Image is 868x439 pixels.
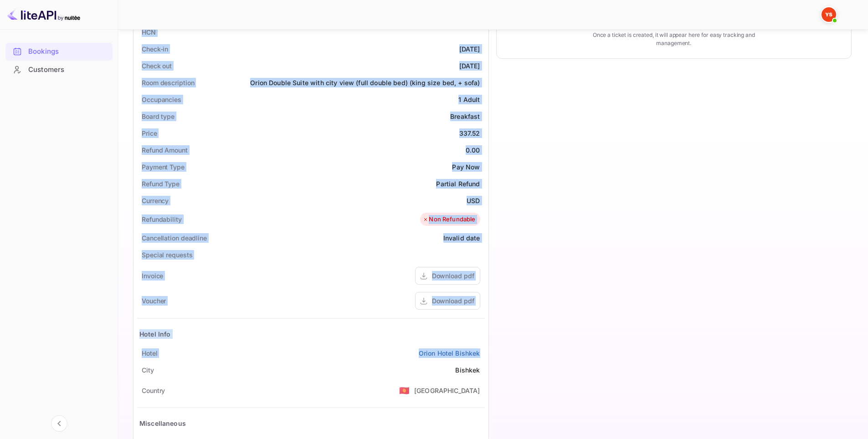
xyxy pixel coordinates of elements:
div: Room description [142,78,194,87]
div: Invalid date [443,233,480,243]
div: City [142,365,154,375]
div: Refundability [142,214,182,224]
div: [DATE] [459,44,480,54]
div: Partial Refund [436,179,480,189]
div: Price [142,128,157,138]
div: [DATE] [459,61,480,71]
div: 337.52 [459,128,480,138]
div: Voucher [142,296,166,306]
div: Download pdf [432,296,474,306]
div: Special requests [142,250,192,260]
div: Non Refundable [422,215,475,224]
div: Breakfast [450,112,480,121]
div: Customers [28,65,108,75]
div: Payment Type [142,162,185,172]
button: Collapse navigation [51,415,67,432]
div: Country [142,386,165,395]
div: Customers [5,61,113,79]
a: Orion Hotel Bishkek [419,348,480,358]
p: Once a ticket is created, it will appear here for easy tracking and management. [578,31,769,47]
div: Download pdf [432,271,474,281]
div: Bishkek [455,365,480,375]
div: Bookings [5,43,113,61]
div: Refund Type [142,179,180,189]
div: Bookings [28,46,108,57]
div: USD [467,196,480,205]
div: HCN [142,27,156,37]
div: Occupancies [142,95,181,104]
div: Cancellation deadline [142,233,207,243]
div: Check-in [142,44,168,54]
div: Refund Amount [142,145,188,155]
img: Yandex Support [822,7,836,22]
a: Customers [5,61,113,78]
img: LiteAPI logo [7,7,80,22]
div: Invoice [142,271,163,281]
div: Orion Double Suite with city view (full double bed) (king size bed, + sofa) [250,78,480,87]
div: Currency [142,196,169,205]
div: Hotel [142,348,158,358]
a: Bookings [5,43,113,60]
div: Miscellaneous [139,419,186,428]
div: Pay Now [452,162,480,172]
span: United States [399,382,410,398]
div: Board type [142,112,175,121]
div: Check out [142,61,172,71]
div: 0.00 [466,145,480,155]
div: 1 Adult [458,95,480,104]
div: [GEOGRAPHIC_DATA] [414,386,480,395]
div: Hotel Info [139,329,171,339]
